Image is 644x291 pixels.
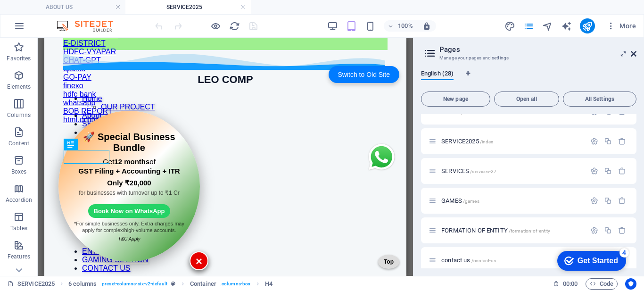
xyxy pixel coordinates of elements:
[7,111,31,119] p: Columns
[603,18,640,33] button: More
[8,253,30,260] p: Features
[471,258,496,263] span: /contact-us
[542,21,553,32] i: Navigator
[441,138,493,145] span: SERVICE2025
[441,257,496,264] span: contact us
[265,278,272,290] span: Click to select. Double-click to edit
[421,70,636,88] div: Language Tabs
[398,20,413,32] h6: 100%
[10,224,27,232] p: Tables
[567,96,632,102] span: All Settings
[441,227,550,234] span: FORMATION OF ENTITY
[498,96,555,102] span: Open all
[509,228,551,233] span: /formation-of-entity
[421,68,454,81] span: English (28)
[618,137,626,145] div: Remove
[100,278,167,290] span: . preset-columns-six-v2-default
[438,227,586,233] div: FORMATION OF ENTITY/formation-of-entity
[480,139,494,144] span: /index
[523,21,534,32] i: Pages (Ctrl+Alt+S)
[125,2,251,12] h4: SERVICE2025
[582,21,593,32] i: Publish
[422,22,431,30] i: On resize automatically adjust zoom level to fit chosen device.
[229,20,240,32] button: reload
[494,91,559,107] button: Open all
[463,199,479,204] span: /games
[11,168,27,175] p: Boxes
[618,197,626,205] div: Remove
[590,167,598,175] div: Settings
[590,226,598,234] div: Settings
[606,21,636,31] span: More
[625,278,636,290] button: Usercentrics
[618,226,626,234] div: Remove
[70,2,79,11] div: 4
[441,197,479,204] span: GAMES
[438,138,586,144] div: SERVICE2025/index
[586,278,618,290] button: Code
[441,167,496,175] span: SERVICES
[604,167,612,175] div: Duplicate
[210,20,221,32] button: Click here to leave preview mode and continue editing
[421,91,490,107] button: New page
[7,83,31,91] p: Elements
[604,137,612,145] div: Duplicate
[604,197,612,205] div: Duplicate
[439,54,618,62] h3: Manage your pages and settings
[504,21,515,32] i: Design (Ctrl+Alt+Y)
[570,280,571,287] span: :
[590,197,598,205] div: Settings
[171,281,175,286] i: This element is a customizable preset
[563,91,636,107] button: All Settings
[54,20,125,32] img: Editor Logo
[6,196,32,204] p: Accordion
[561,20,572,32] button: text_generator
[384,20,417,32] button: 100%
[8,5,76,25] div: Get Started 4 items remaining, 20% complete
[8,278,55,290] a: Click to cancel selection. Double-click to open Pages
[438,198,586,204] div: GAMES/games
[563,278,578,290] span: 00 00
[553,278,578,290] h6: Session time
[28,10,68,19] div: Get Started
[590,278,613,290] span: Code
[523,20,535,32] button: pages
[229,21,240,32] i: Reload page
[190,278,216,290] span: Click to select. Double-click to edit
[68,278,272,290] nav: breadcrumb
[220,278,250,290] span: . columns-box
[7,55,31,62] p: Favorites
[604,226,612,234] div: Duplicate
[439,45,636,54] h2: Pages
[580,18,595,33] button: publish
[561,21,572,32] i: AI Writer
[8,140,29,147] p: Content
[438,257,586,263] div: contact us/contact-us
[470,169,496,174] span: /services-27
[425,96,486,102] span: New page
[68,278,97,290] span: Click to select. Double-click to edit
[438,168,586,174] div: SERVICES/services-27
[504,20,516,32] button: design
[542,20,553,32] button: navigator
[618,167,626,175] div: Remove
[590,137,598,145] div: Settings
